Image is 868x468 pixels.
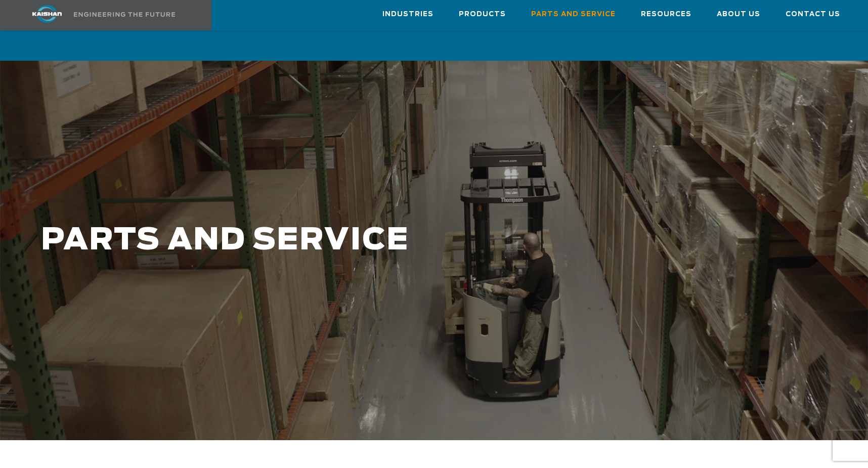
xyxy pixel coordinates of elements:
span: Parts and Service [531,9,616,20]
a: Parts and Service [531,1,616,28]
a: Products [459,1,506,28]
a: Contact Us [786,1,840,28]
span: About Us [717,9,760,20]
span: Contact Us [786,9,840,20]
img: Engineering the future [74,12,175,17]
span: Resources [641,9,691,20]
span: Products [459,9,506,20]
img: kaishan logo [9,5,85,23]
a: Resources [641,1,691,28]
a: Industries [382,1,433,28]
a: About Us [717,1,760,28]
h1: PARTS AND SERVICE [41,224,695,258]
span: Industries [382,9,433,20]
